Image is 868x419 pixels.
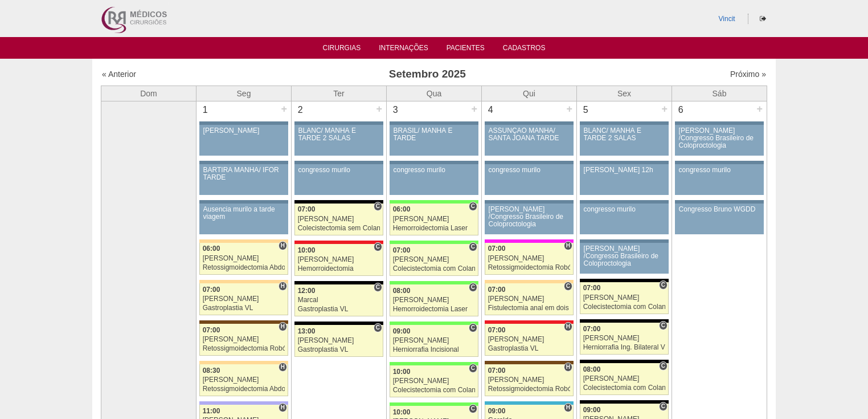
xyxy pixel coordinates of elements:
[298,127,380,142] div: BLANC/ MANHÃ E TARDE 2 SALAS
[294,125,383,156] a: BLANC/ MANHÃ E TARDE 2 SALAS
[203,295,285,303] div: [PERSON_NAME]
[298,225,380,232] div: Colecistectomia sem Colangiografia VL
[203,385,285,393] div: Retossigmoidectomia Abdominal VL
[583,294,666,302] div: [PERSON_NAME]
[580,239,669,243] div: Key: Aviso
[294,284,383,316] a: C 12:00 Marcal Gastroplastia VL
[488,345,571,352] div: Gastroplastia VL
[390,125,478,156] a: BRASIL/ MANHÃ E TARDE
[564,241,572,250] span: Hospital
[488,385,571,393] div: Retossigmoidectomia Robótica
[203,206,285,221] div: Ausencia murilo a tarde viagem
[292,86,387,101] th: Ter
[583,303,666,311] div: Colecistectomia com Colangiografia VL
[488,336,571,343] div: [PERSON_NAME]
[298,205,316,213] span: 07:00
[199,361,288,364] div: Key: Bartira
[199,401,288,405] div: Key: Christóvão da Gama
[583,325,601,333] span: 07:00
[393,327,411,335] span: 09:00
[203,304,285,312] div: Gastroplastia VL
[485,204,574,234] a: [PERSON_NAME] /Congresso Brasileiro de Coloproctologia
[580,200,669,204] div: Key: Aviso
[679,166,760,174] div: congresso murilo
[469,283,477,292] span: Consultório
[580,164,669,195] a: [PERSON_NAME] 12h
[503,44,546,55] a: Cadastros
[298,346,380,353] div: Gastroplastia VL
[203,376,285,384] div: [PERSON_NAME]
[577,86,672,101] th: Sex
[390,121,478,125] div: Key: Aviso
[485,320,574,324] div: Key: Assunção
[393,215,476,223] div: [PERSON_NAME]
[485,283,574,315] a: C 07:00 [PERSON_NAME] Fistulectomia anal em dois tempos
[393,287,411,295] span: 08:00
[760,15,766,22] i: Sair
[672,86,767,101] th: Sáb
[659,321,668,330] span: Consultório
[199,121,288,125] div: Key: Aviso
[390,284,478,316] a: C 08:00 [PERSON_NAME] Hemorroidectomia Laser
[583,344,666,351] div: Herniorrafia Ing. Bilateral VL
[583,284,601,292] span: 07:00
[580,121,669,125] div: Key: Aviso
[485,239,574,243] div: Key: Pro Matre
[488,367,506,375] span: 07:00
[675,121,764,125] div: Key: Aviso
[577,101,595,119] div: 5
[393,306,476,313] div: Hemorroidectomia Laser
[580,319,669,323] div: Key: Blanc
[675,125,764,156] a: [PERSON_NAME] /Congresso Brasileiro de Coloproctologia
[279,363,287,372] span: Hospital
[393,408,411,416] span: 10:00
[489,166,570,174] div: congresso murilo
[387,101,404,119] div: 3
[482,101,499,119] div: 4
[292,101,309,119] div: 2
[203,166,285,181] div: BARTIRA MANHÃ/ IFOR TARDE
[374,323,382,332] span: Consultório
[485,164,574,195] a: congresso murilo
[203,245,220,253] span: 06:00
[675,164,764,195] a: congresso murilo
[580,125,669,156] a: BLANC/ MANHÃ E TARDE 2 SALAS
[294,121,383,125] div: Key: Aviso
[199,125,288,156] a: [PERSON_NAME]
[390,161,478,164] div: Key: Aviso
[390,362,478,365] div: Key: Brasil
[679,206,760,213] div: Congresso Bruno WGDD
[390,241,478,244] div: Key: Brasil
[564,363,572,372] span: Hospital
[488,245,506,253] span: 07:00
[203,127,285,135] div: [PERSON_NAME]
[390,204,478,235] a: C 06:00 [PERSON_NAME] Hemorroidectomia Laser
[199,161,288,164] div: Key: Aviso
[488,376,571,384] div: [PERSON_NAME]
[203,264,285,271] div: Retossigmoidectomia Abdominal VL
[294,325,383,357] a: C 13:00 [PERSON_NAME] Gastroplastia VL
[196,86,292,101] th: Seg
[390,402,478,406] div: Key: Brasil
[394,127,475,142] div: BRASIL/ MANHÃ E TARDE
[393,346,476,353] div: Herniorrafia Incisional
[488,304,571,312] div: Fistulectomia anal em dois tempos
[298,215,380,223] div: [PERSON_NAME]
[469,202,477,211] span: Consultório
[298,166,380,174] div: congresso murilo
[298,256,380,263] div: [PERSON_NAME]
[203,255,285,262] div: [PERSON_NAME]
[393,387,476,394] div: Colecistectomia com Colangiografia VL
[583,406,601,414] span: 09:00
[203,286,220,294] span: 07:00
[489,127,570,142] div: ASSUNÇÃO MANHÃ/ SANTA JOANA TARDE
[393,296,476,304] div: [PERSON_NAME]
[583,375,666,383] div: [PERSON_NAME]
[564,101,574,116] div: +
[261,66,593,83] h3: Setembro 2025
[447,44,485,55] a: Pacientes
[199,283,288,315] a: H 07:00 [PERSON_NAME] Gastroplastia VL
[102,70,136,79] a: « Anterior
[393,377,476,385] div: [PERSON_NAME]
[298,296,380,304] div: Marcal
